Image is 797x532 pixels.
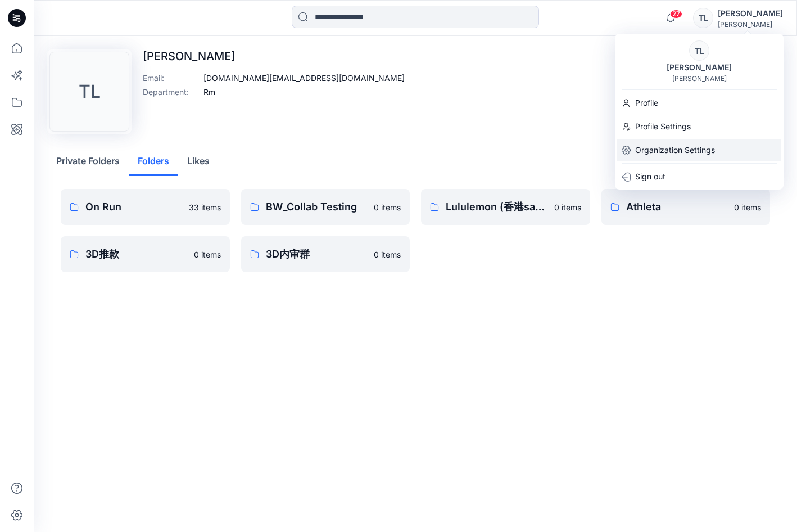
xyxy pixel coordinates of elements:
p: 0 items [554,201,581,213]
p: 0 items [734,201,761,213]
span: 27 [670,10,682,19]
p: 0 items [374,201,401,213]
div: [PERSON_NAME] [660,61,739,74]
a: On Run33 items [61,189,230,225]
a: 3D推款0 items [61,236,230,272]
a: 3D内审群0 items [241,236,410,272]
a: Profile [615,92,784,114]
a: Profile Settings [615,116,784,137]
div: [PERSON_NAME] [718,20,783,29]
button: Folders [129,147,178,176]
p: Rm [203,86,215,98]
div: TL [689,40,709,61]
p: 3D内审群 [266,246,368,262]
p: On Run [85,199,182,215]
p: 0 items [194,249,221,260]
p: Athleta [626,199,728,215]
p: [PERSON_NAME] [143,49,405,63]
p: 33 items [189,201,221,213]
p: Lululemon (香港sales and QA and pattern) [446,199,547,215]
p: [DOMAIN_NAME][EMAIL_ADDRESS][DOMAIN_NAME] [203,72,405,84]
a: Athleta0 items [601,189,771,225]
div: TL [693,8,713,28]
a: BW_Collab Testing0 items [241,189,410,225]
p: Profile [635,92,658,114]
p: Organization Settings [635,139,715,161]
p: 3D推款 [85,246,187,262]
p: Department : [143,86,199,98]
a: Organization Settings [615,139,784,161]
div: TL [49,52,129,132]
a: Lululemon (香港sales and QA and pattern)0 items [421,189,590,225]
div: [PERSON_NAME] [718,7,783,20]
p: Sign out [635,166,665,187]
div: [PERSON_NAME] [672,74,727,83]
button: Likes [178,147,219,176]
button: Private Folders [47,147,129,176]
p: Profile Settings [635,116,691,137]
p: 0 items [374,249,401,260]
p: BW_Collab Testing [266,199,368,215]
p: Email : [143,72,199,84]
